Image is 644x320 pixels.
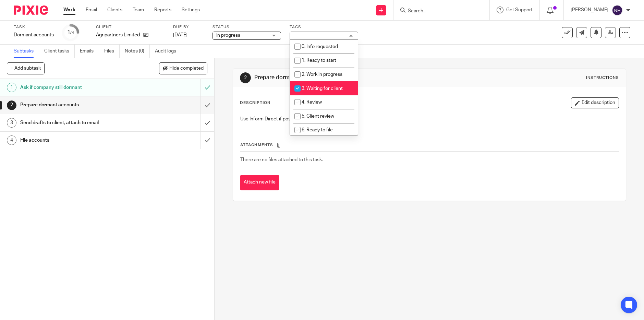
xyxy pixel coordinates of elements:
p: [PERSON_NAME] [571,7,608,13]
button: + Add subtask [7,62,45,74]
h1: Send drafts to client, attach to email [20,118,136,128]
a: Clients [107,7,122,13]
span: 2. Work in progress [302,72,342,77]
a: Email [86,7,97,13]
div: 1 [67,28,74,36]
label: Task [14,24,54,30]
h1: Ask if company still dormant [20,82,136,93]
label: Tags [290,24,358,30]
span: 5. Client review [302,114,334,119]
span: 3. Waiting for client [302,86,343,91]
p: Use Inform Direct if possible, otherwise TaxCalc [240,116,619,122]
a: Settings [182,7,200,13]
a: Client tasks [44,45,75,58]
a: Emails [80,45,99,58]
a: Subtasks [14,45,39,58]
span: There are no files attached to this task. [240,157,323,162]
span: 0. Info requested [302,44,338,49]
span: 1. Ready to start [302,58,336,63]
span: 4. Review [302,100,322,105]
span: Get Support [506,8,533,12]
p: Description [240,100,270,106]
div: 1 [7,83,16,92]
span: In progress [216,33,240,38]
a: Notes (0) [125,45,150,58]
div: 4 [7,135,16,145]
h1: Prepare dormant accounts [254,74,444,81]
span: Hide completed [169,66,204,71]
div: 2 [7,100,16,110]
a: Team [133,7,144,13]
a: Work [63,7,75,13]
small: /4 [70,31,74,35]
h1: File accounts [20,135,136,145]
div: 3 [7,118,16,128]
div: Dormant accounts [14,32,54,38]
input: Search [407,8,469,14]
button: Edit description [571,97,619,108]
div: 2 [240,72,251,83]
button: Hide completed [159,62,207,74]
div: Instructions [586,75,619,81]
span: 6. Ready to file [302,128,333,132]
h1: Prepare dormant accounts [20,100,136,110]
label: Due by [173,24,204,30]
label: Status [212,24,281,30]
span: Attachments [240,143,273,147]
p: Agripartners Limited [96,32,140,38]
span: [DATE] [173,33,187,37]
a: Reports [154,7,171,13]
img: svg%3E [612,5,623,16]
button: Attach new file [240,175,279,190]
label: Client [96,24,165,30]
img: Pixie [14,5,48,15]
a: Files [104,45,120,58]
a: Audit logs [155,45,181,58]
